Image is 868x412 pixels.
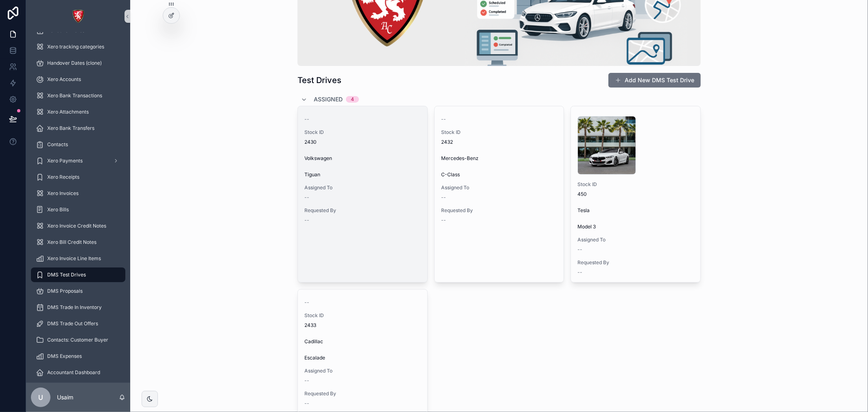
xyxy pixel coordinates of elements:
span: 2433 [304,322,421,329]
a: Contacts [31,137,125,152]
span: Handover Dates (clone) [47,60,102,66]
span: Assigned To [304,184,421,191]
a: DMS Proposals [31,284,125,298]
a: Xero Invoice Line Items [31,251,125,266]
span: Cadillac [304,338,323,345]
a: Xero Bills [31,202,125,217]
span: -- [441,116,446,123]
span: Xero Invoice Line Items [47,255,101,262]
span: Mercedes-Benz [441,155,479,162]
span: Requested By [304,207,421,214]
a: Xero Bank Transactions [31,88,125,103]
span: Xero Bill Credit Notes [47,239,96,245]
div: 4 [351,96,354,103]
span: -- [441,217,446,224]
span: Xero Bills [47,206,69,213]
span: Assigned To [441,184,558,191]
span: Xero Receipts [47,174,79,180]
span: 2432 [441,139,558,145]
span: Model 3 [577,224,596,230]
a: Accountant Dashboard [31,365,125,380]
span: -- [304,217,309,224]
span: Stock ID [577,181,694,188]
span: -- [304,400,309,407]
span: Xero tracking categories [47,44,104,50]
span: -- [441,194,446,201]
a: --Stock ID2432Mercedes-BenzC-ClassAssigned To--Requested By-- [434,106,564,283]
span: DMS Test Drives [47,272,86,278]
span: Xero Invoices [47,190,79,197]
img: App logo [72,10,85,23]
a: Xero Receipts [31,170,125,184]
a: Xero Invoices [31,186,125,201]
span: Requested By [577,259,694,266]
span: C-Class [441,171,460,178]
span: Xero Payments [47,158,83,164]
span: Contacts [47,141,68,148]
a: DMS Expenses [31,349,125,364]
span: Tiguan [304,171,320,178]
a: --Stock ID2430VolkswagenTiguanAssigned To--Requested By-- [297,106,428,283]
span: U [38,392,43,402]
span: Xero Bank Transfers [47,125,94,131]
a: DMS Test Drives [31,267,125,282]
a: DMS Trade In Inventory [31,300,125,315]
span: DMS Trade In Inventory [47,304,102,311]
span: Xero Attachments [47,109,89,115]
span: Xero Invoice Credit Notes [47,223,106,229]
a: Xero Attachments [31,105,125,119]
span: Escalade [304,355,325,361]
span: -- [577,246,582,253]
a: Xero Accounts [31,72,125,87]
span: Assigned To [304,368,421,374]
span: -- [304,116,309,123]
h1: Test Drives [297,75,341,86]
span: -- [304,299,309,306]
span: Accountant Dashboard [47,369,100,376]
a: Xero Payments [31,153,125,168]
span: Requested By [441,207,558,214]
span: Assigned [314,95,343,103]
a: Handover Dates (clone) [31,56,125,70]
span: DMS Trade Out Offers [47,320,98,327]
span: DMS Expenses [47,353,82,359]
span: Stock ID [441,129,558,136]
span: DMS Proposals [47,288,83,294]
span: -- [577,269,582,276]
span: 450 [577,191,694,197]
span: Assigned To [577,237,694,243]
a: Xero Bill Credit Notes [31,235,125,250]
span: Contacts: Customer Buyer [47,337,108,343]
a: Xero Bank Transfers [31,121,125,136]
span: Stock ID [304,129,421,136]
p: Usaim [57,393,73,401]
span: 2430 [304,139,421,145]
span: Stock ID [304,312,421,319]
span: Requested By [304,390,421,397]
a: DMS Trade Out Offers [31,316,125,331]
a: Stock ID450TeslaModel 3Assigned To--Requested By-- [571,106,701,283]
span: -- [304,194,309,201]
span: Tesla [577,207,590,214]
span: -- [304,377,309,384]
div: scrollable content [26,33,130,383]
button: Add New DMS Test Drive [608,73,701,88]
span: Xero Bank Transactions [47,92,102,99]
span: Volkswagen [304,155,332,162]
a: Xero Invoice Credit Notes [31,219,125,233]
a: Xero tracking categories [31,39,125,54]
span: Xero Accounts [47,76,81,83]
a: Contacts: Customer Buyer [31,333,125,347]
